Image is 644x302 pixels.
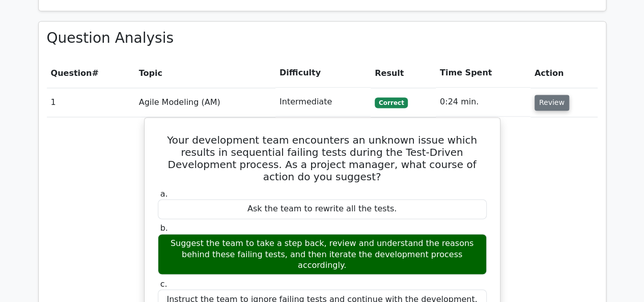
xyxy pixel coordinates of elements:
th: Action [530,59,598,88]
span: Correct [375,97,408,107]
span: a. [160,189,168,199]
th: Result [371,59,436,88]
div: Ask the team to rewrite all the tests. [158,199,487,219]
button: Review [535,95,569,111]
td: 1 [47,88,135,117]
th: Time Spent [436,59,530,88]
td: 0:24 min. [436,88,530,117]
th: # [47,59,135,88]
h5: Your development team encounters an unknown issue which results in sequential failing tests durin... [157,134,488,183]
span: c. [160,279,167,288]
div: Suggest the team to take a step back, review and understand the reasons behind these failing test... [158,234,487,274]
span: b. [160,223,168,233]
td: Agile Modeling (AM) [135,88,275,117]
td: Intermediate [275,88,371,117]
h3: Question Analysis [47,30,598,47]
span: Question [51,68,92,78]
th: Topic [135,59,275,88]
th: Difficulty [275,59,371,88]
